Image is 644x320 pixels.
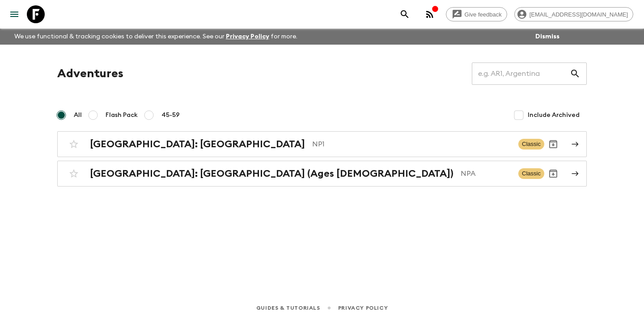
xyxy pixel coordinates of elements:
[226,33,269,40] a: Privacy Policy
[106,111,138,120] span: Flash Pack
[312,139,511,150] p: NP1
[525,11,633,18] span: [EMAIL_ADDRESS][DOMAIN_NAME]
[446,7,507,21] a: Give feedback
[57,65,123,83] h1: Adventures
[338,303,388,313] a: Privacy Policy
[518,168,544,179] span: Classic
[11,29,301,45] p: We use functional & tracking cookies to deliver this experience. See our for more.
[57,161,587,187] a: [GEOGRAPHIC_DATA]: [GEOGRAPHIC_DATA] (Ages [DEMOGRAPHIC_DATA])NPAClassicArchive
[533,30,562,43] button: Dismiss
[518,139,544,150] span: Classic
[528,111,580,120] span: Include Archived
[544,135,562,153] button: Archive
[514,7,633,21] div: [EMAIL_ADDRESS][DOMAIN_NAME]
[461,168,511,179] p: NPA
[74,111,82,120] span: All
[472,61,570,86] input: e.g. AR1, Argentina
[460,11,507,18] span: Give feedback
[161,111,180,120] span: 45-59
[256,303,320,313] a: Guides & Tutorials
[90,138,305,150] h2: [GEOGRAPHIC_DATA]: [GEOGRAPHIC_DATA]
[57,131,587,157] a: [GEOGRAPHIC_DATA]: [GEOGRAPHIC_DATA]NP1ClassicArchive
[396,5,414,23] button: search adventures
[5,5,23,23] button: menu
[90,168,453,179] h2: [GEOGRAPHIC_DATA]: [GEOGRAPHIC_DATA] (Ages [DEMOGRAPHIC_DATA])
[544,165,562,183] button: Archive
